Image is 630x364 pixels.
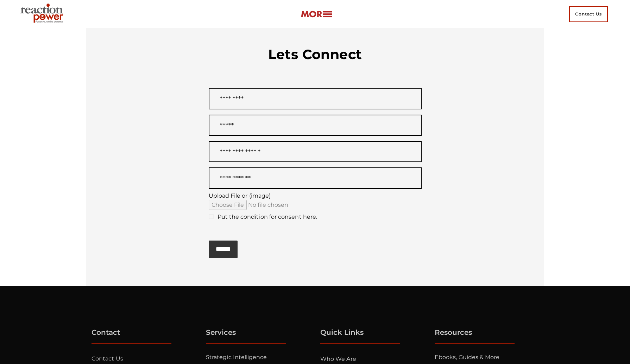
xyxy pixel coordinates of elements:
span: Put the condition for consent here. [209,213,317,220]
a: Who we are [320,356,356,362]
img: more-btn.png [301,10,332,18]
h5: Resources [435,328,515,344]
img: Executive Branding | Personal Branding Agency [18,1,69,27]
a: Ebooks, Guides & More [435,354,499,360]
form: Contact form [209,88,422,258]
h5: Quick Links [320,328,400,344]
a: Contact Us [92,355,123,362]
input: Upload File or (image) [209,200,340,210]
h5: Contact [92,328,171,344]
h5: Services [206,328,286,344]
span: Contact Us [569,6,608,22]
a: Strategic Intelligence [206,354,267,360]
h3: Lets Connect [209,46,422,63]
label: Upload File or (image) [209,192,422,210]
